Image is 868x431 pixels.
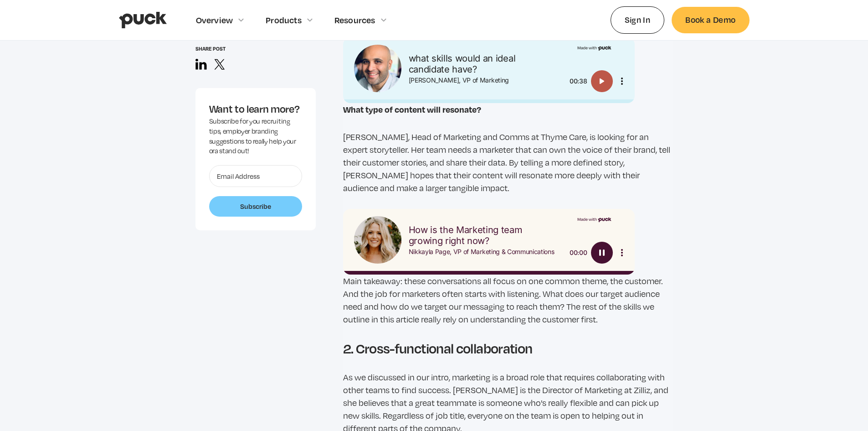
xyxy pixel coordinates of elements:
div: Resources [334,15,375,25]
div: Share post [195,46,316,52]
img: Made with Puck [577,45,611,51]
div: 00:00 [562,247,587,258]
input: Subscribe [209,196,302,217]
div: Want to learn more? [209,102,302,116]
div: 00:38 [562,76,587,87]
strong: What type of content will resonate? [343,104,481,115]
input: Email Address [209,165,302,187]
div: Overview [196,15,233,25]
button: More options [616,247,627,258]
button: More options [616,76,627,87]
div: Nikkayla Page, VP of Marketing & Communications [409,248,558,256]
img: Arpan Jhaveri headshot [354,45,401,92]
h2: 2. Cross-functional collaboration [343,340,673,356]
p: [PERSON_NAME], Head of Marketing and Comms at Thyme Care, is looking for an expert storyteller. H... [343,130,673,194]
button: Pause [591,242,613,264]
div: what skills would an ideal candidate have? [409,53,558,75]
div: [PERSON_NAME], VP of Marketing [409,77,558,84]
a: Book a Demo [672,7,749,33]
p: Main takeaway: these conversations all focus on one common theme, the customer. And the job for m... [343,275,673,326]
div: How is the Marketing team growing right now? [409,224,558,246]
img: Nikkayla Page headshot [354,216,401,264]
form: Want to learn more? [209,165,302,217]
a: Sign In [611,6,665,33]
div: Products [266,15,302,25]
img: Made with Puck [577,216,611,222]
div: Subscribe for you recruiting tips, employer branding suggestions to really help your ora stand out! [209,117,302,156]
button: Play [591,70,613,92]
